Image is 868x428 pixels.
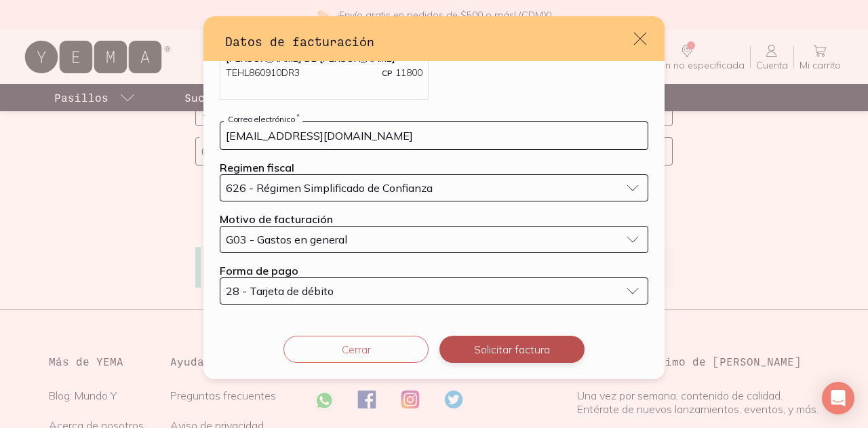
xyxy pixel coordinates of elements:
[203,16,665,379] div: default
[224,114,302,124] label: Correo electrónico
[439,336,585,363] button: Solicitar factura
[226,286,334,296] span: 28 - Tarjeta de débito
[220,264,298,277] label: Forma de pago
[220,212,333,226] label: Motivo de facturación
[226,66,300,80] p: TEHL860910DR3
[822,382,854,414] div: Open Intercom Messenger
[220,161,294,174] label: Regimen fiscal
[382,68,393,78] span: CP
[220,277,648,305] button: 28 - Tarjeta de débito
[220,174,648,201] button: 626 - Régimen Simplificado de Confianza
[226,182,433,193] span: 626 - Régimen Simplificado de Confianza
[220,226,648,253] button: G03 - Gastos en general
[226,234,347,245] span: G03 - Gastos en general
[382,66,422,80] p: 11800
[283,336,429,363] button: Cerrar
[225,33,632,50] h3: Datos de facturación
